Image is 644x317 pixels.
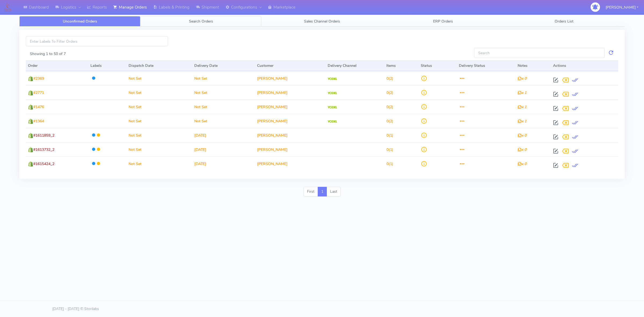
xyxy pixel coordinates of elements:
[457,60,515,71] th: Delivery Status
[304,19,340,24] span: Sales Channel Orders
[33,133,54,138] span: #1611859_2
[33,104,44,110] span: #1476
[328,92,337,94] img: Yodel
[192,60,255,71] th: Delivery Date
[602,2,642,13] button: [PERSON_NAME]
[192,100,255,114] td: Not Set
[192,128,255,142] td: [DATE]
[63,19,97,24] span: Unconfirmed Orders
[386,147,389,152] span: 0
[126,85,192,100] td: Not Set
[126,128,192,142] td: Not Set
[255,142,326,156] td: [PERSON_NAME]
[30,51,66,57] label: Showing 1 to 50 of 7
[386,133,389,138] span: 0
[255,100,326,114] td: [PERSON_NAME]
[386,104,389,110] span: 0
[386,147,393,152] span: (1)
[126,71,192,85] td: Not Set
[474,48,605,58] input: Search
[518,76,526,81] i: x 0
[33,147,54,152] span: #1613732_2
[325,60,384,71] th: Delivery Channel
[126,100,192,114] td: Not Set
[518,119,526,124] i: x 1
[515,60,551,71] th: Notes
[126,114,192,128] td: Not Set
[386,90,389,95] span: 0
[255,156,326,171] td: [PERSON_NAME]
[518,133,526,138] i: x 0
[386,119,389,124] span: 0
[126,156,192,171] td: Not Set
[26,36,168,46] input: Enter Labels To Filter Orders
[518,104,526,110] i: x 1
[19,16,625,27] ul: Tabs
[384,60,419,71] th: Items
[255,128,326,142] td: [PERSON_NAME]
[255,85,326,100] td: [PERSON_NAME]
[386,161,389,166] span: 0
[386,119,393,124] span: (2)
[386,76,389,81] span: 0
[33,119,44,124] span: #1364
[518,147,526,152] i: x 0
[255,114,326,128] td: [PERSON_NAME]
[386,76,393,81] span: (2)
[386,104,393,110] span: (2)
[386,133,393,138] span: (1)
[555,19,573,24] span: Orders List
[518,90,526,95] i: x 1
[419,60,457,71] th: Status
[88,60,126,71] th: Labels
[386,161,393,166] span: (1)
[518,161,526,166] i: x 0
[33,76,44,81] span: #2369
[386,90,393,95] span: (2)
[318,187,327,196] a: 1
[126,60,192,71] th: Dispatch Date
[433,19,453,24] span: ERP Orders
[126,142,192,156] td: Not Set
[551,60,618,71] th: Actions
[192,85,255,100] td: Not Set
[255,71,326,85] td: [PERSON_NAME]
[192,71,255,85] td: Not Set
[26,60,88,71] th: Order
[328,78,337,80] img: Yodel
[33,161,54,166] span: #1615424_2
[33,90,44,95] span: #2771
[328,106,337,109] img: Yodel
[328,120,337,123] img: Yodel
[255,60,326,71] th: Customer
[192,142,255,156] td: [DATE]
[192,156,255,171] td: [DATE]
[189,19,213,24] span: Search Orders
[192,114,255,128] td: Not Set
